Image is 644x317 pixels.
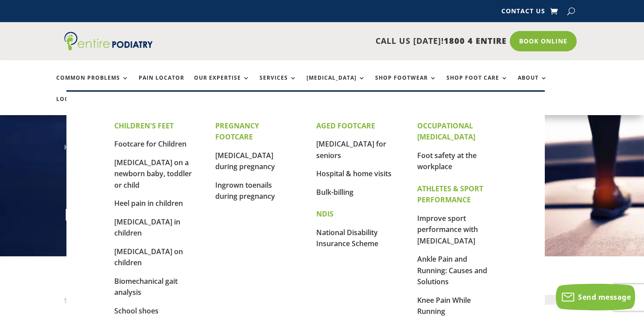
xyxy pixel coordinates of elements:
p: Showing all 16 results [64,295,129,306]
a: Our Expertise [194,75,250,94]
strong: OCCUPATIONAL [MEDICAL_DATA] [417,121,475,142]
a: Home [64,143,83,151]
button: Send message [556,284,635,310]
strong: AGED FOOTCARE [316,121,375,131]
a: [MEDICAL_DATA] in children [114,217,180,238]
a: Ankle Pain and Running: Causes and Solutions [417,254,487,286]
a: Ingrown toenails during pregnancy [215,180,275,201]
h1: Double Depth Shoes [64,204,579,230]
a: Foot safety at the workplace [417,151,477,172]
a: [MEDICAL_DATA] for seniors [316,139,386,160]
img: logo (1) [64,32,153,50]
a: Book Online [510,31,577,51]
a: Contact Us [501,8,545,18]
a: Pain Locator [139,75,184,94]
strong: PREGNANCY FOOTCARE [215,121,259,142]
a: Services [260,75,297,94]
strong: NDIS [316,209,334,219]
strong: ATHLETES & SPORT PERFORMANCE [417,184,483,205]
a: Shop Foot Care [446,75,508,94]
a: About [518,75,547,94]
a: Improve sport performance with [MEDICAL_DATA] [417,213,478,246]
a: Entire Podiatry [64,43,153,52]
span: 1800 4 ENTIRE [444,35,507,46]
a: School shoes [114,306,159,316]
a: Heel pain in children [114,198,183,208]
strong: CHILDREN'S FEET [114,121,174,131]
a: [MEDICAL_DATA] on a newborn baby, toddler or child [114,158,192,190]
a: Hospital & home visits [316,169,392,178]
a: Common Problems [56,75,129,94]
p: CALL US [DATE]! [183,35,507,47]
a: Knee Pain While Running [417,295,471,317]
nav: breadcrumb [64,141,579,159]
a: [MEDICAL_DATA] during pregnancy [215,151,275,172]
a: Bulk-billing [316,187,353,197]
a: Biomechanical gait analysis [114,276,178,298]
span: Send message [578,292,631,302]
a: National Disability Insurance Scheme [316,228,378,249]
a: Locations [56,96,101,115]
a: Shop Footwear [375,75,437,94]
a: [MEDICAL_DATA] on children [114,247,183,268]
a: Footcare for Children [114,139,186,149]
a: [MEDICAL_DATA] [306,75,365,94]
